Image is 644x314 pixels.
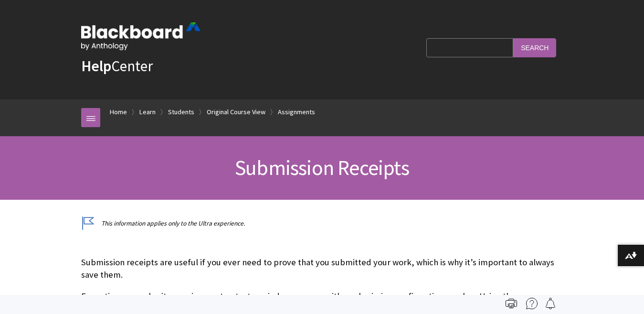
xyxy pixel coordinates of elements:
[110,106,127,118] a: Home
[81,256,563,281] p: Submission receipts are useful if you ever need to prove that you submitted your work, which is w...
[81,56,111,76] strong: Help
[506,298,517,309] img: Print
[278,106,315,118] a: Assignments
[235,154,409,181] span: Submission Receipts
[139,106,156,118] a: Learn
[168,106,194,118] a: Students
[513,38,556,57] input: Search
[545,298,556,309] img: Follow this page
[207,106,265,118] a: Original Course View
[81,219,563,228] p: This information applies only to the Ultra experience.
[81,56,153,76] a: HelpCenter
[526,298,538,309] img: More help
[81,22,201,50] img: Blackboard by Anthology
